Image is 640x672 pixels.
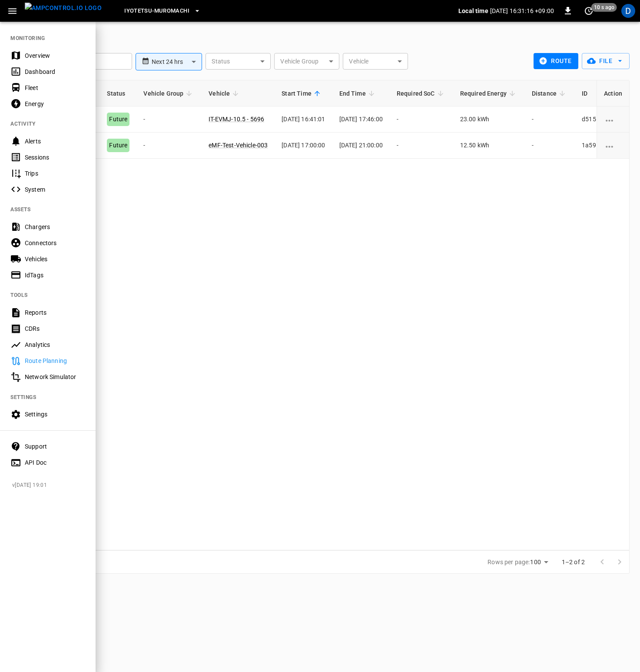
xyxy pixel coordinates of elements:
div: Fleet [25,83,85,92]
div: Network Simulator [25,373,85,381]
span: 10 s ago [591,3,617,12]
div: API Doc [25,458,85,467]
div: Analytics [25,340,85,349]
div: Energy [25,100,85,108]
div: Reports [25,308,85,317]
p: [DATE] 16:31:16 +09:00 [490,7,554,15]
div: IdTags [25,271,85,279]
div: Dashboard [25,67,85,76]
div: Support [25,442,85,451]
p: Local time [458,7,488,15]
span: Iyotetsu-Muromachi [124,6,189,16]
div: Chargers [25,223,85,231]
div: Connectors [25,239,85,247]
div: Overview [25,51,85,60]
div: Sessions [25,153,85,162]
div: Trips [25,169,85,178]
div: Route Planning [25,356,85,365]
div: Settings [25,410,85,419]
div: CDRs [25,324,85,333]
span: v [DATE] 19:01 [12,481,89,490]
div: System [25,185,85,194]
div: profile-icon [621,4,635,18]
div: Alerts [25,137,85,146]
button: set refresh interval [582,4,596,18]
div: Vehicles [25,255,85,263]
img: ampcontrol.io logo [25,3,102,13]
